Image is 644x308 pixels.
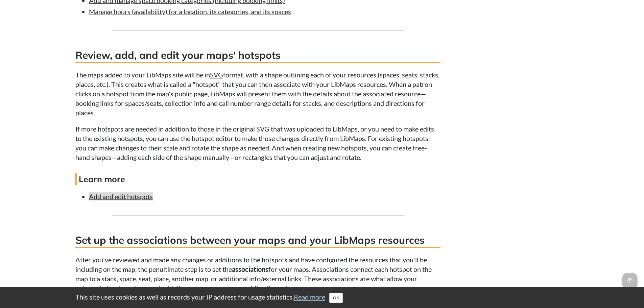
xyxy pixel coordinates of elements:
[69,292,576,303] div: This site uses cookies as well as records your IP address for usage statistics.
[210,71,223,79] a: SVG
[232,265,268,273] strong: associations
[75,48,440,63] h3: Review, add, and edit your maps' hotspots
[89,192,153,200] a: Add and edit hotspots
[75,124,440,162] p: If more hotspots are needed in addition to those in the original SVG that was uploaded to LibMaps...
[622,273,637,288] span: arrow_upward
[75,233,440,248] h3: Set up the associations between your maps and your LibMaps resources
[75,173,440,185] h4: Learn more
[294,293,325,301] a: Read more
[75,255,440,293] p: After you've reviewed and made any changes or additions to the hotspots and have configured the r...
[75,70,440,117] p: The maps added to your LibMaps site will be in format, with a shape outlining each of your resour...
[329,293,343,303] button: Close
[89,7,291,16] a: Manage hours (availability) for a location, its categories, and its spaces
[622,274,637,282] a: arrow_upward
